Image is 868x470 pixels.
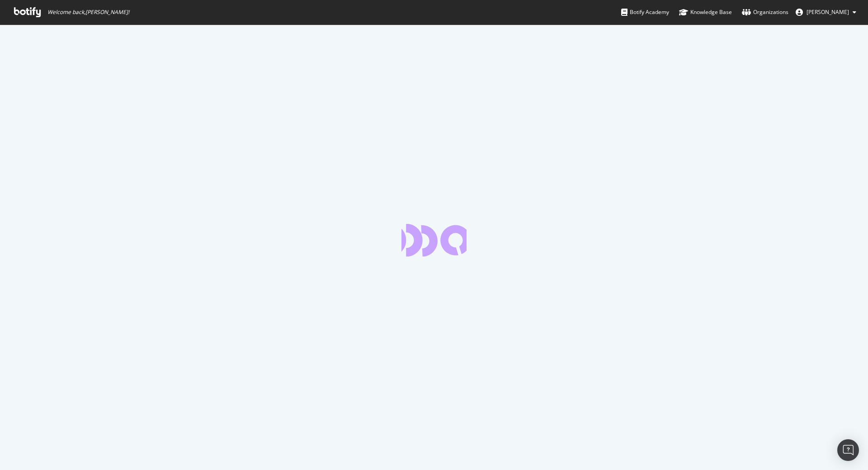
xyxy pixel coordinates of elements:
[807,8,849,16] span: Anthony Lunay
[621,8,669,17] div: Botify Academy
[401,224,467,256] div: animation
[47,9,129,16] span: Welcome back, [PERSON_NAME] !
[742,8,788,17] div: Organizations
[679,8,732,17] div: Knowledge Base
[837,439,859,461] div: Open Intercom Messenger
[788,5,863,19] button: [PERSON_NAME]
